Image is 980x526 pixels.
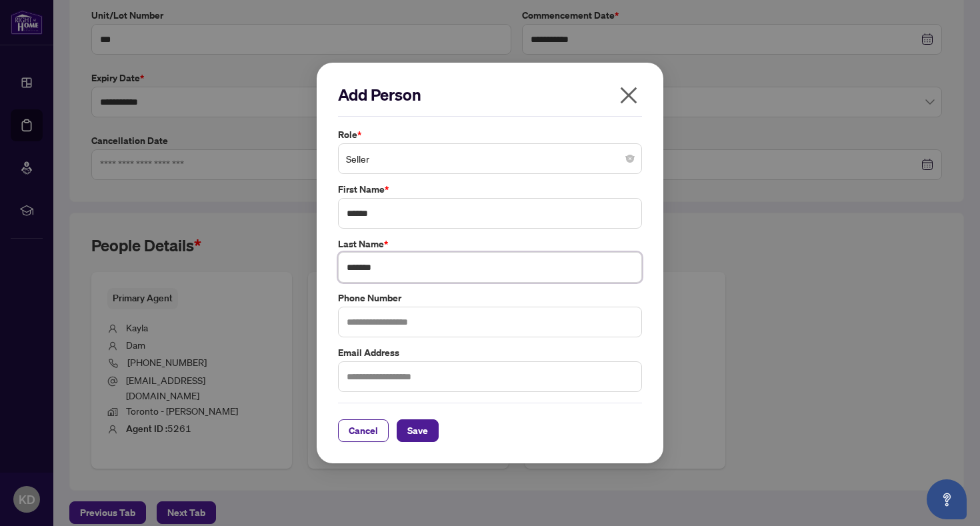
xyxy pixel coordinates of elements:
[349,420,378,441] span: Cancel
[397,419,439,442] button: Save
[338,127,642,142] label: Role
[338,345,642,360] label: Email Address
[338,291,642,305] label: Phone Number
[626,155,634,163] span: close-circle
[338,237,642,251] label: Last Name
[927,479,967,519] button: Open asap
[338,182,642,197] label: First Name
[346,146,634,171] span: Seller
[338,84,642,105] h2: Add Person
[338,419,389,442] button: Cancel
[618,85,639,106] span: close
[407,420,428,441] span: Save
